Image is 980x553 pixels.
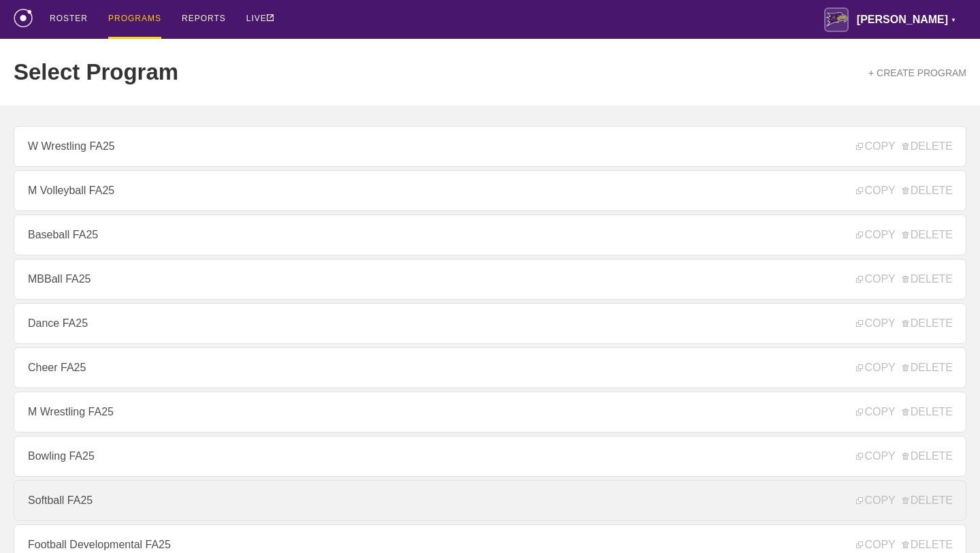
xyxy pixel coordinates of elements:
[14,480,966,521] a: Softball FA25
[14,436,966,477] a: Bowling FA25
[856,185,895,197] span: COPY
[14,215,966,255] a: Baseball FA25
[14,170,966,211] a: M Volleyball FA25
[14,126,966,167] a: W Wrestling FA25
[902,273,953,285] span: DELETE
[856,140,895,153] span: COPY
[902,185,953,197] span: DELETE
[856,317,895,330] span: COPY
[902,140,953,153] span: DELETE
[824,7,849,32] img: Avila
[951,15,956,26] div: ▼
[14,392,966,432] a: M Wrestling FA25
[902,229,953,241] span: DELETE
[14,303,966,344] a: Dance FA25
[856,362,895,374] span: COPY
[868,67,966,78] a: + CREATE PROGRAM
[14,9,33,27] img: logo
[14,259,966,300] a: MBBall FA25
[856,229,895,241] span: COPY
[735,395,980,553] iframe: Chat Widget
[856,273,895,285] span: COPY
[14,347,966,388] a: Cheer FA25
[902,317,953,330] span: DELETE
[902,362,953,374] span: DELETE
